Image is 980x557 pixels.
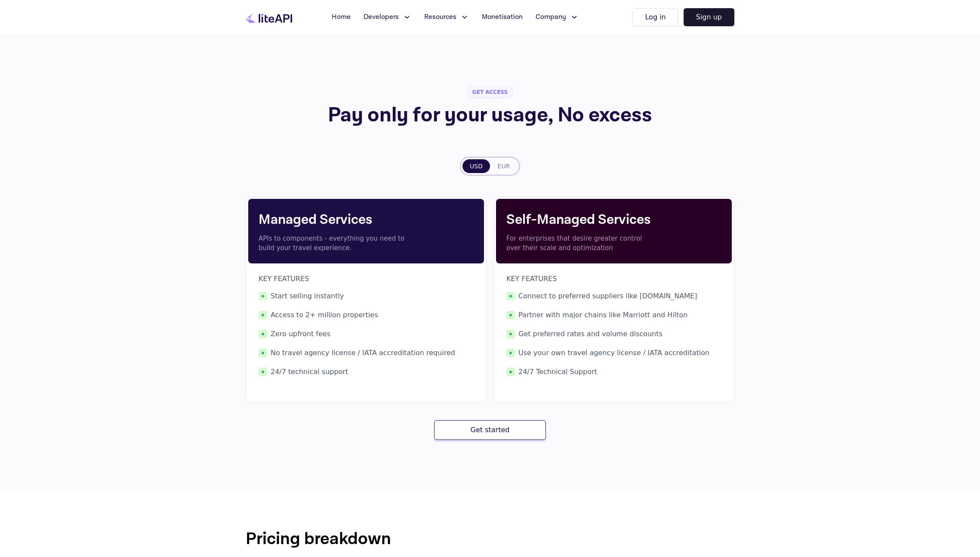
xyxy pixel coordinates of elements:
[530,9,584,26] button: Company
[506,310,721,320] span: Partner with major chains like Marriott and Hilton
[477,9,528,26] a: Monetisation
[506,291,721,301] span: Connect to preferred suppliers like [DOMAIN_NAME]
[270,105,710,126] h1: Pay only for your usage, No excess
[434,420,546,440] button: Get started
[358,9,416,26] button: Developers
[506,348,721,358] span: Use your own travel agency license / IATA accreditation
[506,329,721,339] span: Get preferred rates and volume discounts
[259,367,474,377] span: 24/7 technical support
[364,12,399,22] span: Developers
[259,291,474,301] span: Start selling instantly
[632,8,678,26] button: Log in
[246,526,734,552] h1: Pricing breakdown
[259,234,409,253] p: APIs to components - everything you need to build your travel experience.
[424,12,456,22] span: Resources
[419,9,474,26] button: Resources
[684,8,734,26] button: Sign up
[467,86,513,98] span: GET ACCESS
[506,367,721,377] span: 24/7 Technical Support
[536,12,566,22] span: Company
[259,348,474,358] span: No travel agency license / IATA accreditation required
[506,210,721,230] h4: Self-Managed Services
[506,274,721,284] p: KEY FEATURES
[259,310,474,320] span: Access to 2+ million properties
[259,210,474,230] h4: Managed Services
[259,274,474,284] p: KEY FEATURES
[490,159,518,173] button: EUR
[259,329,474,339] span: Zero upfront fees
[482,12,523,22] span: Monetisation
[332,12,351,22] span: Home
[327,9,356,26] a: Home
[506,234,657,253] p: For enterprises that desire greater control over their scale and optimization
[462,159,490,173] button: USD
